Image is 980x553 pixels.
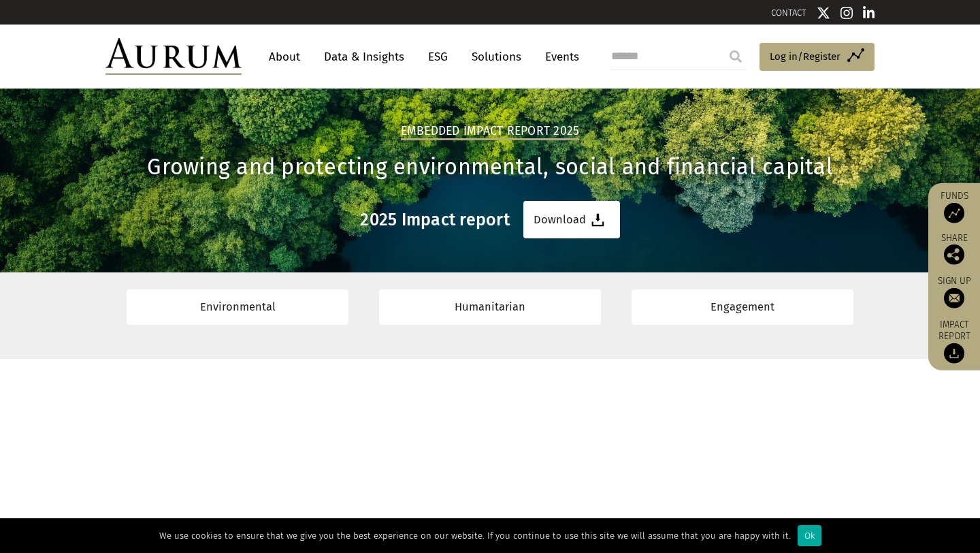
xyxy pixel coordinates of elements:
[379,289,601,324] a: Humanitarian
[722,43,749,70] input: Submit
[632,289,853,324] a: Engagement
[935,319,973,364] a: Impact report
[863,6,875,20] img: Linkedin icon
[421,44,455,69] a: ESG
[105,38,242,75] img: Aurum
[317,44,411,69] a: Data & Insights
[944,244,964,265] img: Share this post
[935,190,973,223] a: Funds
[262,44,307,69] a: About
[840,6,853,20] img: Instagram icon
[944,203,964,223] img: Access Funds
[465,44,528,69] a: Solutions
[817,6,830,20] img: Twitter icon
[798,525,821,546] div: Ok
[770,48,840,65] span: Log in/Register
[401,124,580,140] h2: Embedded Impact report 2025
[935,234,973,265] div: Share
[759,43,875,72] a: Log in/Register
[360,210,510,230] h3: 2025 Impact report
[523,201,620,238] a: Download
[105,154,875,180] h1: Growing and protecting environmental, social and financial capital
[127,289,348,324] a: Environmental
[538,44,579,69] a: Events
[935,275,973,309] a: Sign up
[771,7,806,18] a: CONTACT
[944,288,964,309] img: Sign up to our newsletter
